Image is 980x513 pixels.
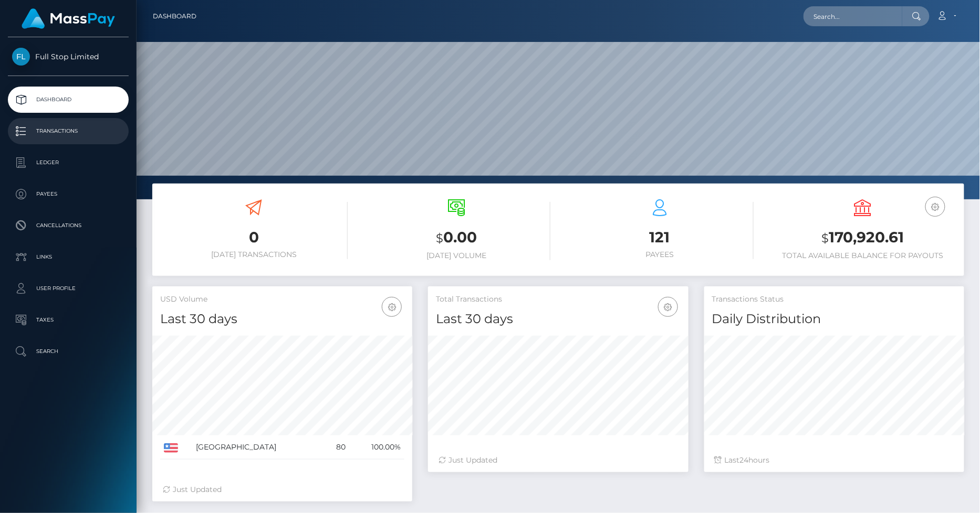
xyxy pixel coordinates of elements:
[8,338,129,365] a: Search
[8,52,129,61] span: Full Stop Limited
[769,251,957,260] h6: Total Available Balance for Payouts
[363,251,551,260] h6: [DATE] Volume
[436,294,680,305] h5: Total Transactions
[436,310,680,328] h4: Last 30 days
[769,227,957,249] h3: 170,920.61
[804,6,902,26] input: Search...
[436,231,444,245] small: $
[712,310,956,328] h4: Daily Distribution
[12,92,124,108] p: Dashboard
[8,181,129,207] a: Payees
[153,5,196,27] a: Dashboard
[12,281,124,296] p: User Profile
[821,231,829,245] small: $
[8,275,129,302] a: User Profile
[566,227,754,248] h3: 121
[160,227,348,248] h3: 0
[8,307,129,333] a: Taxes
[715,455,954,466] div: Last hours
[8,212,129,239] a: Cancellations
[193,435,325,459] td: [GEOGRAPHIC_DATA]
[8,87,129,113] a: Dashboard
[12,312,124,328] p: Taxes
[349,435,404,459] td: 100.00%
[363,227,551,249] h3: 0.00
[566,250,754,259] h6: Payees
[22,8,115,29] img: MassPay Logo
[12,186,124,202] p: Payees
[12,249,124,265] p: Links
[8,118,129,144] a: Transactions
[12,155,124,170] p: Ledger
[163,484,402,495] div: Just Updated
[8,244,129,270] a: Links
[12,48,30,66] img: Full Stop Limited
[12,218,124,233] p: Cancellations
[164,443,178,453] img: US.png
[160,310,404,328] h4: Last 30 days
[740,455,749,465] span: 24
[160,294,404,305] h5: USD Volume
[712,294,956,305] h5: Transactions Status
[439,455,677,466] div: Just Updated
[160,250,348,259] h6: [DATE] Transactions
[12,344,124,359] p: Search
[8,149,129,176] a: Ledger
[324,435,349,459] td: 80
[12,123,124,139] p: Transactions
